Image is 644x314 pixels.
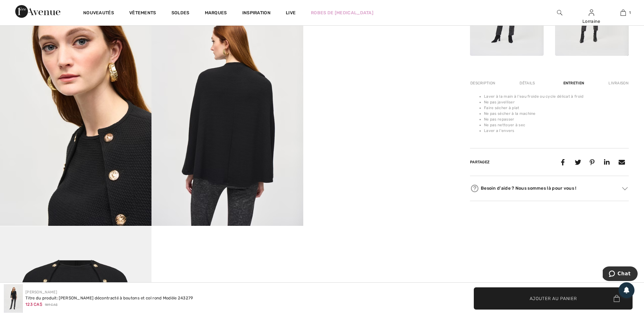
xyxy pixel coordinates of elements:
li: Ne pas javelliser [484,99,629,105]
a: 1 [607,9,639,16]
a: Se connecter [589,10,594,16]
span: Partagez [470,160,490,164]
a: Marques [205,10,227,17]
li: Faire sécher à plat [484,105,629,111]
li: Ne pas sécher à la machine [484,111,629,116]
li: Ne pas nettoyer à sec [484,122,629,128]
div: Besoin d'aide ? Nous sommes là pour vous ! [470,184,629,193]
a: [PERSON_NAME] [25,290,57,294]
img: Mon panier [621,9,626,16]
img: Mes infos [589,9,594,16]
div: Description [470,77,497,89]
div: Titre du produit: [PERSON_NAME] décontracté à boutons et col rond Modèle 243279 [25,295,193,301]
div: Entretien [558,77,590,89]
span: Inspiration [242,10,271,17]
img: Bag.svg [614,295,620,302]
span: Ajouter au panier [530,295,577,302]
li: Ne pas repasser [484,116,629,122]
a: Nouveautés [83,10,114,17]
img: Titre du produit: Poncho d&eacute;contract&eacute; &agrave; boutons et col rond mod&egrave;le 243279 [4,284,23,313]
button: Ajouter au panier [474,287,633,310]
span: 189 CA$ [45,303,57,307]
a: Soldes [171,10,190,17]
iframe: Ouvre un widget dans lequel vous pouvez chatter avec l’un de nos agents [603,266,638,282]
div: Détails [514,77,540,89]
img: recherche [557,9,562,16]
img: Arrow2.svg [622,187,628,190]
a: Live [286,10,296,16]
span: 123 CA$ [25,302,42,307]
div: Lorraine [576,18,607,25]
li: Laver à la main à l'eau froide ou cycle délicat à froid [484,94,629,99]
li: Laver a l'envers [484,128,629,134]
div: Livraison [607,77,629,89]
img: 1ère Avenue [15,5,60,18]
a: Robes de [MEDICAL_DATA] [311,10,373,16]
a: Vêtements [129,10,156,17]
span: 1 [629,10,631,16]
